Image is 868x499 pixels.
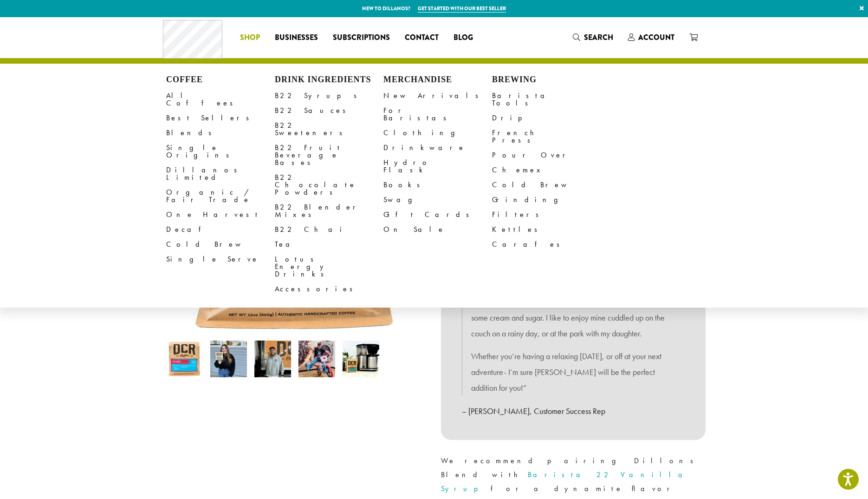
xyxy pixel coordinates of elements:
[492,111,601,125] a: Drip
[453,32,473,44] span: Blog
[492,125,601,148] a: French Press
[275,222,383,237] a: B22 Chai
[233,30,267,45] a: Shop
[492,207,601,222] a: Filters
[383,140,492,155] a: Drinkware
[166,252,275,267] a: Single Serve
[405,32,439,44] span: Contact
[492,222,601,237] a: Kettles
[471,348,675,395] p: Whether you’re having a relaxing [DATE], or off at your next adventure- I’m sure [PERSON_NAME] wi...
[492,177,601,192] a: Cold Brew
[275,88,383,103] a: B22 Syrups
[383,88,492,103] a: New Arrivals
[383,125,492,140] a: Clothing
[166,163,275,185] a: Dillanos Limited
[333,32,390,44] span: Subscriptions
[275,103,383,118] a: B22 Sauces
[166,111,275,125] a: Best Sellers
[166,140,275,163] a: Single Origins
[166,75,275,85] h4: Coffee
[166,341,203,377] img: Dillons
[275,118,383,140] a: B22 Sweeteners
[584,32,613,43] span: Search
[441,470,690,493] a: Barista 22 Vanilla Syrup
[254,341,291,377] img: Dillons - Image 3
[166,222,275,237] a: Decaf
[383,177,492,192] a: Books
[298,341,335,377] img: David Morris picks Dillons for 2021
[166,185,275,207] a: Organic / Fair Trade
[492,148,601,163] a: Pour Over
[166,207,275,222] a: One Harvest
[492,88,601,111] a: Barista Tools
[565,30,621,45] a: Search
[638,32,674,43] span: Account
[166,237,275,252] a: Cold Brew
[492,237,601,252] a: Carafes
[471,278,675,341] p: “[PERSON_NAME] is like a consistent friend- it’s ALWAYS good. Its smooth profile is perfect by it...
[275,200,383,222] a: B22 Blender Mixes
[462,403,685,419] p: – [PERSON_NAME], Customer Success Rep
[275,282,383,296] a: Accessories
[418,5,506,13] a: Get started with our best seller
[166,88,275,111] a: All Coffees
[275,252,383,282] a: Lotus Energy Drinks
[383,103,492,125] a: For Baristas
[275,75,383,85] h4: Drink Ingredients
[166,125,275,140] a: Blends
[275,237,383,252] a: Tea
[383,75,492,85] h4: Merchandise
[275,32,318,44] span: Businesses
[343,341,379,377] img: Dillons - Image 5
[275,140,383,170] a: B22 Fruit Beverage Bases
[383,222,492,237] a: On Sale
[383,192,492,207] a: Swag
[383,155,492,177] a: Hydro Flask
[210,341,247,377] img: Dillons - Image 2
[492,75,601,85] h4: Brewing
[492,192,601,207] a: Grinding
[240,32,260,44] span: Shop
[492,163,601,177] a: Chemex
[383,207,492,222] a: Gift Cards
[275,170,383,200] a: B22 Chocolate Powders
